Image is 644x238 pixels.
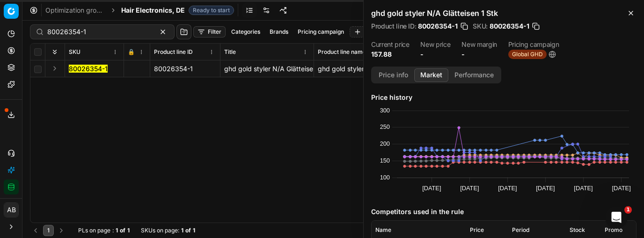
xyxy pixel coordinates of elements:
text: [DATE] [422,185,441,192]
span: Title [224,48,236,56]
button: Expand all [49,46,60,58]
span: Ready to start [189,6,234,15]
button: 1 [43,225,54,236]
dd: 157.88 [371,50,409,59]
button: Go to previous page [30,225,41,236]
div: 80026354-1 [154,64,216,74]
button: Price info [373,68,414,82]
span: Price [470,226,484,234]
strong: of [120,227,125,234]
input: Search by SKU or title [47,27,150,37]
dd: - [461,50,497,59]
button: Categories [227,26,264,37]
text: [DATE] [498,185,517,192]
span: 80026354-1 [418,22,458,31]
button: 80026354-1 [69,64,108,74]
button: Performance [448,68,500,82]
span: 1 [624,206,632,214]
span: 80026354-1 [490,22,529,31]
dt: New price [420,41,450,48]
h2: ghd gold styler N/A Glätteisen 1 Stk [371,7,637,19]
h5: Price history [371,93,637,102]
button: AB [4,202,19,217]
span: Product line ID : [371,23,416,30]
h5: Competitors used in the rule [371,207,637,216]
text: 100 [380,174,390,181]
text: 150 [380,157,390,164]
strong: 1 [193,227,195,234]
strong: 1 [116,227,118,234]
nav: pagination [30,225,67,236]
span: 🔒 [128,48,135,56]
a: Optimization groups [45,6,105,15]
span: AB [4,203,18,217]
span: Hair Electronics, DEReady to start [121,6,234,15]
div: : [78,227,130,234]
iframe: Intercom live chat [605,206,628,229]
span: Global GHD [508,50,547,59]
span: SKUs on page : [141,227,179,234]
span: Period [512,226,529,234]
div: ghd gold styler N/A Glätteisen 1 Stk [318,64,380,74]
nav: breadcrumb [45,6,234,15]
dt: Pricing campaign [508,41,559,48]
span: Product line ID [154,48,193,56]
button: Add filter [350,26,393,37]
text: 250 [380,123,390,130]
span: ghd gold styler N/A Glätteisen 1 Stk [224,65,334,73]
dt: New margin [461,41,497,48]
text: [DATE] [536,185,555,192]
button: Filter [193,26,226,37]
button: Brands [266,26,292,37]
span: SKU [69,48,80,56]
button: Pricing campaign [294,26,348,37]
span: Promo [605,226,622,234]
button: Go to next page [56,225,67,236]
text: 300 [380,107,390,114]
dt: Current price [371,41,409,48]
strong: 1 [181,227,183,234]
button: Expand [49,63,60,74]
mark: 80026354-1 [69,65,108,73]
span: Stock [570,226,585,234]
span: Hair Electronics, DE [121,6,185,15]
span: SKU : [473,23,488,30]
span: Product line name [318,48,366,56]
strong: of [185,227,191,234]
button: Market [414,68,448,82]
text: [DATE] [460,185,479,192]
span: PLs on page [78,227,110,234]
dd: - [420,50,450,59]
span: Name [375,226,391,234]
strong: 1 [127,227,130,234]
text: 200 [380,140,390,147]
text: [DATE] [574,185,593,192]
text: [DATE] [612,185,630,192]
